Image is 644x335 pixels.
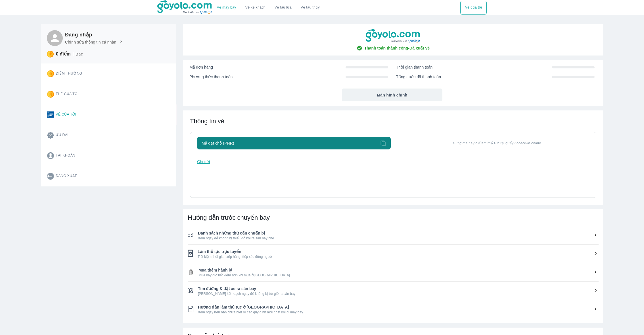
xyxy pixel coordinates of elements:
img: logout [47,173,54,180]
span: Màn hình chính [377,92,407,98]
span: Tổng cước đã thanh toán [396,74,441,80]
p: Chi tiết [197,159,210,165]
span: Tìm đường & đặt xe ra sân bay [198,286,599,291]
div: choose transportation mode [212,1,324,15]
button: Đăng xuất [43,166,145,186]
span: Làm thủ tục trực tuyến [198,249,599,254]
p: 0 điểm [56,51,71,57]
span: Xem ngay nếu bạn chưa biết rõ các quy định mới nhất khi đi máy bay [198,310,599,315]
button: Điểm thưởng [43,63,145,84]
h6: Đăng nhập [65,31,124,38]
div: choose transportation mode [460,1,487,15]
span: Thời gian thanh toán [396,64,433,70]
img: ic_checklist [188,288,193,293]
p: Chỉnh sửa thông tin cá nhân [65,39,116,45]
img: ic_checklist [188,269,194,275]
img: star [47,51,54,57]
img: account [47,152,54,159]
span: Danh sách những thứ cần chuẩn bị [198,230,599,236]
img: ticket [47,111,54,118]
p: Bạc [76,51,83,57]
a: Vé tàu lửa [270,1,296,15]
span: Thông tin vé [190,118,224,125]
button: Màn hình chính [342,89,443,101]
img: ic_checklist [188,250,193,257]
span: Mã đơn hàng [189,64,213,70]
span: Tiết kiệm thời gian xếp hàng, tiếp xúc đông người [198,254,599,259]
img: promotion [47,132,54,139]
span: Mua bây giờ tiết kiệm hơn khi mua ở [GEOGRAPHIC_DATA] [198,273,599,278]
span: Mã đặt chỗ (PNR) [202,140,234,146]
img: ic_checklist [188,233,193,237]
span: Xem ngay để không bị thiếu đồ khi ra sân bay nhé [198,236,599,241]
span: Hướng dẫn trước chuyến bay [188,214,270,221]
button: Ưu đãi [43,125,145,145]
img: star [47,91,54,98]
button: Vé của tôi [460,1,487,15]
button: Thẻ của tôi [43,84,145,104]
span: Mua thêm hành lý [198,267,599,273]
a: Vé xe khách [245,5,265,10]
a: Vé máy bay [217,5,236,10]
img: star [47,70,54,77]
span: Hướng dẫn làm thủ tục ở [GEOGRAPHIC_DATA] [198,304,599,310]
span: Phương thức thanh toán [189,74,233,80]
span: [PERSON_NAME] kế hoạch ngay để không bị trễ giờ ra sân bay [198,291,599,296]
span: Thanh toán thành công - Đã xuất vé [364,45,430,51]
img: ic_checklist [188,306,193,313]
img: check-circle [357,45,362,51]
button: Vé của tôi [43,104,145,125]
span: Dùng mã này để làm thủ tục tại quầy / check-in online [405,141,589,145]
button: Tài khoản [43,145,145,166]
div: Card thong tin user [41,63,176,186]
button: Vé tàu thủy [296,1,324,15]
img: goyolo-logo [366,29,421,43]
